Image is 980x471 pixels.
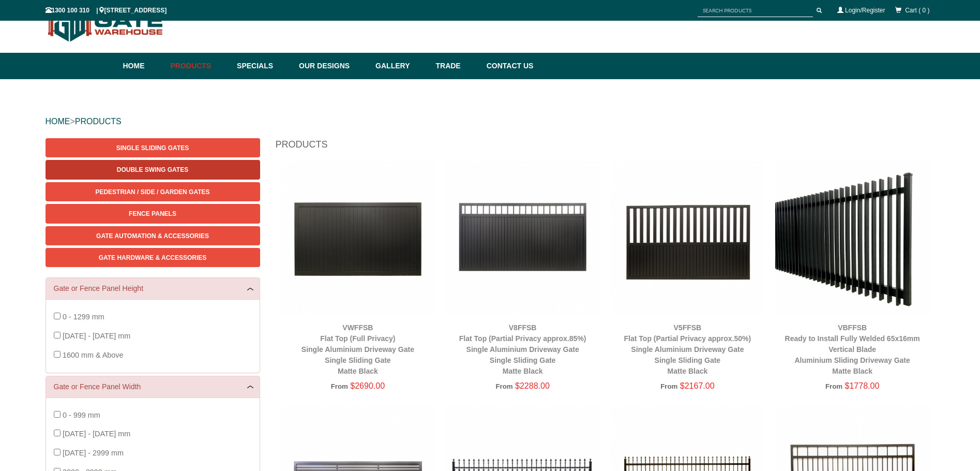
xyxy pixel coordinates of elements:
span: $2288.00 [515,381,550,390]
a: PRODUCTS [75,117,122,126]
a: Specials [232,53,294,79]
h1: Products [276,138,935,156]
a: Single Sliding Gates [46,138,260,157]
span: $1778.00 [845,381,880,390]
div: > [46,105,935,138]
a: Gate or Fence Panel Width [54,381,252,392]
span: [DATE] - 2999 mm [63,449,124,457]
a: VWFFSBFlat Top (Full Privacy)Single Aluminium Driveway GateSingle Sliding GateMatte Black [301,323,414,375]
span: 0 - 1299 mm [63,313,104,321]
a: Trade [430,53,481,79]
a: V8FFSBFlat Top (Partial Privacy approx.85%)Single Aluminium Driveway GateSingle Sliding GateMatte... [459,323,586,375]
span: From [825,382,842,390]
a: Home [123,53,165,79]
span: Gate Automation & Accessories [96,232,209,240]
a: V5FFSBFlat Top (Partial Privacy approx.50%)Single Aluminium Driveway GateSingle Sliding GateMatte... [624,323,751,375]
a: Fence Panels [46,204,260,223]
a: Gate Hardware & Accessories [46,248,260,267]
span: From [331,382,348,390]
span: [DATE] - [DATE] mm [63,332,130,340]
span: Gate Hardware & Accessories [99,254,207,261]
a: Gallery [370,53,430,79]
img: V8FFSB - Flat Top (Partial Privacy approx.85%) - Single Aluminium Driveway Gate - Single Sliding ... [445,161,600,316]
img: VWFFSB - Flat Top (Full Privacy) - Single Aluminium Driveway Gate - Single Sliding Gate - Matte B... [281,161,435,316]
span: Pedestrian / Side / Garden Gates [95,188,209,196]
span: Cart ( 0 ) [905,7,929,14]
span: $2690.00 [350,381,385,390]
a: Pedestrian / Side / Garden Gates [46,182,260,201]
a: Contact Us [481,53,534,79]
a: Login/Register [845,7,885,14]
a: VBFFSBReady to Install Fully Welded 65x16mm Vertical BladeAluminium Sliding Driveway GateMatte Black [785,323,920,375]
a: Products [165,53,232,79]
a: Gate Automation & Accessories [46,226,260,245]
a: HOME [46,117,70,126]
span: $2167.00 [680,381,715,390]
span: Fence Panels [129,210,176,217]
span: Double Swing Gates [117,166,188,173]
span: From [495,382,512,390]
a: Gate or Fence Panel Height [54,283,252,294]
a: Double Swing Gates [46,160,260,179]
span: 1600 mm & Above [63,351,124,359]
img: V5FFSB - Flat Top (Partial Privacy approx.50%) - Single Aluminium Driveway Gate - Single Sliding ... [610,161,765,316]
span: 0 - 999 mm [63,411,100,419]
a: Our Designs [294,53,370,79]
span: Single Sliding Gates [116,144,189,152]
span: [DATE] - [DATE] mm [63,430,130,438]
input: SEARCH PRODUCTS [698,4,813,17]
span: 1300 100 310 | [STREET_ADDRESS] [46,7,167,14]
span: From [660,382,677,390]
img: VBFFSB - Ready to Install Fully Welded 65x16mm Vertical Blade - Aluminium Sliding Driveway Gate -... [775,161,930,316]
